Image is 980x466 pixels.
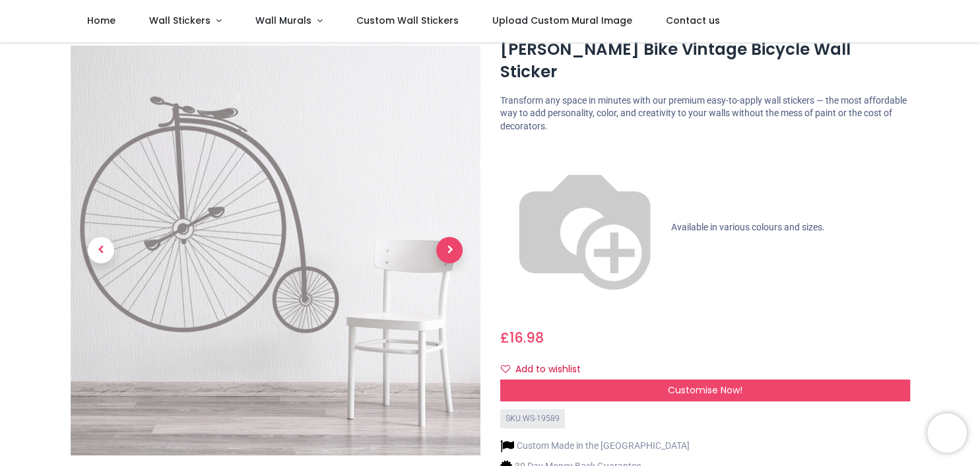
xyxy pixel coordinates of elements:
[71,46,480,455] img: WS-19589-02
[671,222,825,232] span: Available in various colours and sizes.
[501,364,510,374] i: Add to wishlist
[418,108,480,395] a: Next
[88,238,114,264] span: Previous
[500,358,592,381] button: Add to wishlistAdd to wishlist
[71,108,132,395] a: Previous
[927,413,967,453] iframe: Brevo live chat
[500,94,910,133] p: Transform any space in minutes with our premium easy-to-apply wall stickers — the most affordable...
[492,14,632,27] span: Upload Custom Mural Image
[149,14,211,27] span: Wall Stickers
[500,409,565,428] div: SKU: WS-19589
[436,238,463,264] span: Next
[509,328,544,347] span: 16.98
[500,38,910,84] h1: [PERSON_NAME] Bike Vintage Bicycle Wall Sticker
[500,328,544,347] span: £
[87,14,115,27] span: Home
[666,14,720,27] span: Contact us
[668,383,742,397] span: Customise Now!
[500,143,669,312] img: color-wheel.png
[500,439,690,453] li: Custom Made in the [GEOGRAPHIC_DATA]
[356,14,459,27] span: Custom Wall Stickers
[255,14,311,27] span: Wall Murals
